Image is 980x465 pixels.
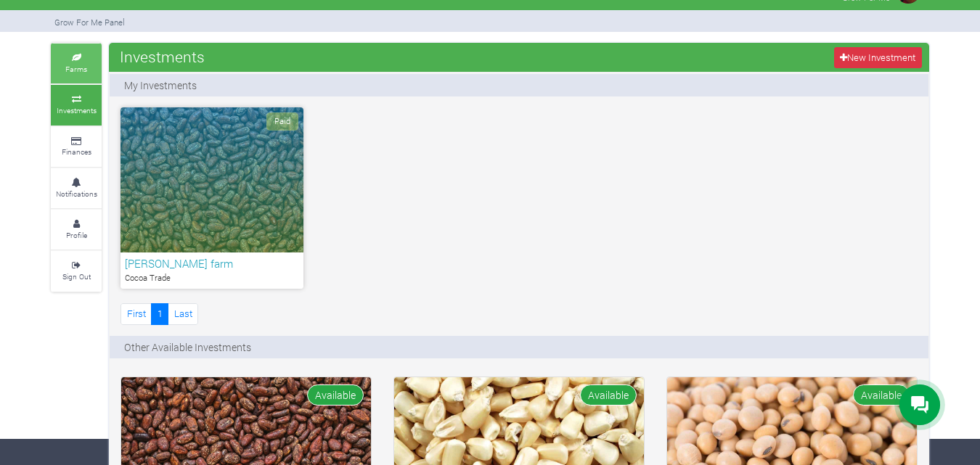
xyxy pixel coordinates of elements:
a: Investments [51,85,102,125]
a: Paid [PERSON_NAME] farm Cocoa Trade [121,107,303,289]
small: Finances [62,147,91,157]
nav: Page Navigation [121,303,198,324]
h6: [PERSON_NAME] farm [125,257,299,270]
a: 1 [151,303,168,324]
small: Sign Out [62,271,91,281]
small: Profile [66,230,87,240]
a: Sign Out [51,251,102,291]
small: Grow For Me Panel [54,17,125,28]
span: Available [853,384,910,406]
a: Farms [51,44,102,83]
a: Profile [51,210,102,250]
a: Notifications [51,168,102,208]
span: Available [307,384,364,406]
span: Available [580,384,637,406]
span: Investments [116,42,208,71]
a: New Investment [834,47,922,68]
p: Cocoa Trade [125,272,299,284]
small: Notifications [56,189,97,199]
a: First [121,303,152,324]
span: Paid [266,112,298,131]
p: My Investments [124,78,197,93]
small: Investments [57,105,97,115]
a: Last [168,303,198,324]
small: Farms [65,64,87,74]
a: Finances [51,127,102,167]
p: Other Available Investments [124,340,251,355]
